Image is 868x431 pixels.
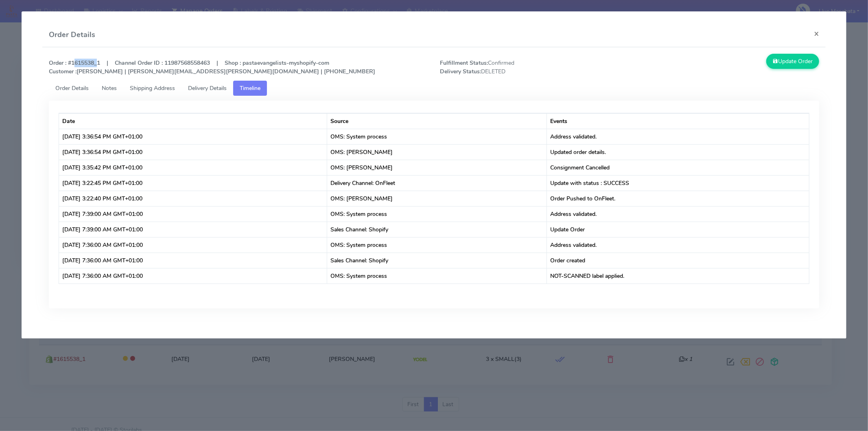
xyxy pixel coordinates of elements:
strong: Fulfillment Status: [440,59,488,67]
ul: Tabs [49,81,819,96]
td: [DATE] 7:36:00 AM GMT+01:00 [59,253,327,268]
td: OMS: System process [327,268,547,284]
td: Address validated. [547,129,809,144]
td: [DATE] 7:39:00 AM GMT+01:00 [59,222,327,237]
td: Sales Channel: Shopify [327,253,547,268]
td: Sales Channel: Shopify [327,222,547,237]
td: Update Order [547,222,809,237]
td: [DATE] 3:35:42 PM GMT+01:00 [59,160,327,175]
td: Updated order details. [547,144,809,160]
td: [DATE] 7:36:00 AM GMT+01:00 [59,237,327,253]
span: Shipping Address [130,84,175,92]
td: Order created [547,253,809,268]
td: Update with status : SUCCESS [547,175,809,191]
span: Delivery Details [188,84,227,92]
span: Order Details [55,84,89,92]
strong: Order : #1615538_1 | Channel Order ID : 11987568558463 | Shop : pastaevangelists-myshopify-com [P... [49,59,375,75]
button: Update Order [766,54,819,69]
button: Close [807,23,826,44]
td: Address validated. [547,237,809,253]
td: [DATE] 3:36:54 PM GMT+01:00 [59,129,327,144]
td: NOT-SCANNED label applied. [547,268,809,284]
th: Events [547,113,809,129]
span: Notes [102,84,117,92]
strong: Delivery Status: [440,68,481,75]
td: Order Pushed to OnFleet. [547,191,809,206]
span: Confirmed DELETED [434,59,630,76]
th: Source [327,113,547,129]
td: Address validated. [547,206,809,222]
td: [DATE] 3:36:54 PM GMT+01:00 [59,144,327,160]
th: Date [59,113,327,129]
strong: Customer : [49,68,77,75]
td: OMS: System process [327,237,547,253]
td: [DATE] 3:22:45 PM GMT+01:00 [59,175,327,191]
td: OMS: System process [327,206,547,222]
td: OMS: [PERSON_NAME] [327,160,547,175]
td: Consignment Cancelled [547,160,809,175]
h4: Order Details [49,29,95,40]
td: OMS: System process [327,129,547,144]
td: OMS: [PERSON_NAME] [327,191,547,206]
td: OMS: [PERSON_NAME] [327,144,547,160]
td: [DATE] 7:36:00 AM GMT+01:00 [59,268,327,284]
td: Delivery Channel: OnFleet [327,175,547,191]
td: [DATE] 7:39:00 AM GMT+01:00 [59,206,327,222]
td: [DATE] 3:22:40 PM GMT+01:00 [59,191,327,206]
span: Timeline [240,84,260,92]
